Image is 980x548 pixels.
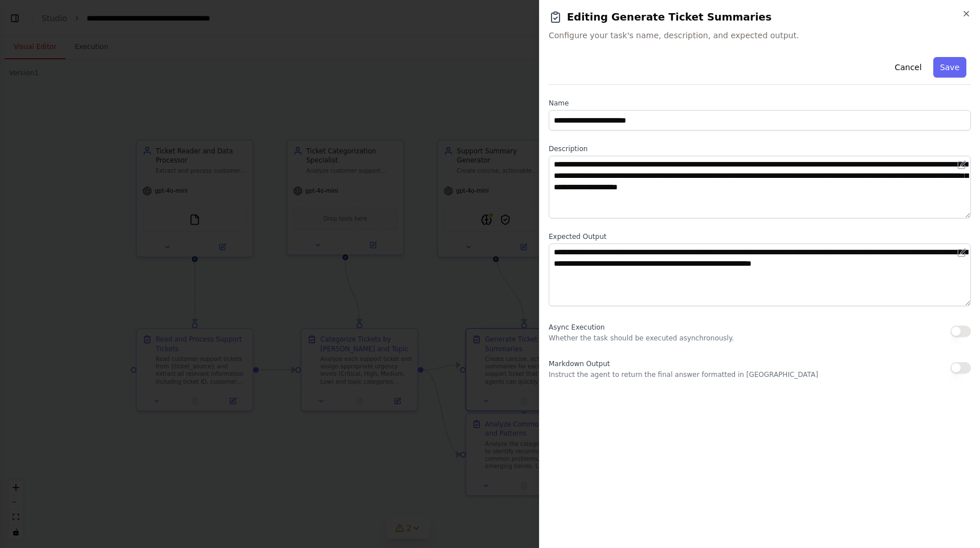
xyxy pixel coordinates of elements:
[549,323,605,331] span: Async Execution
[955,246,969,259] button: Open in editor
[549,9,971,25] h2: Editing Generate Ticket Summaries
[549,144,971,153] label: Description
[549,30,971,41] span: Configure your task's name, description, and expected output.
[549,232,971,241] label: Expected Output
[549,334,734,343] p: Whether the task should be executed asynchronously.
[888,57,928,78] button: Cancel
[933,57,966,78] button: Save
[549,370,818,379] p: Instruct the agent to return the final answer formatted in [GEOGRAPHIC_DATA]
[955,158,969,172] button: Open in editor
[549,99,971,108] label: Name
[549,360,610,368] span: Markdown Output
